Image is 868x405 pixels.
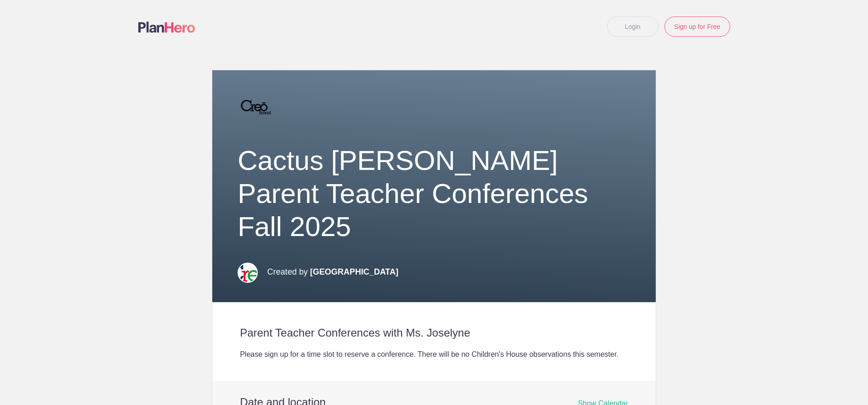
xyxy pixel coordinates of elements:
img: 2 [238,89,274,126]
a: Login [607,17,658,37]
img: Logo main planhero [138,22,195,33]
p: Created by [267,262,398,282]
h1: Cactus [PERSON_NAME] Parent Teacher Conferences Fall 2025 [238,144,630,243]
h2: Parent Teacher Conferences with Ms. Joselyne [240,326,628,340]
div: Please sign up for a time slot to reserve a conference. There will be no Children's House observa... [240,349,628,360]
img: Creo [238,263,258,283]
span: [GEOGRAPHIC_DATA] [310,267,398,276]
a: Sign up for Free [664,17,730,37]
